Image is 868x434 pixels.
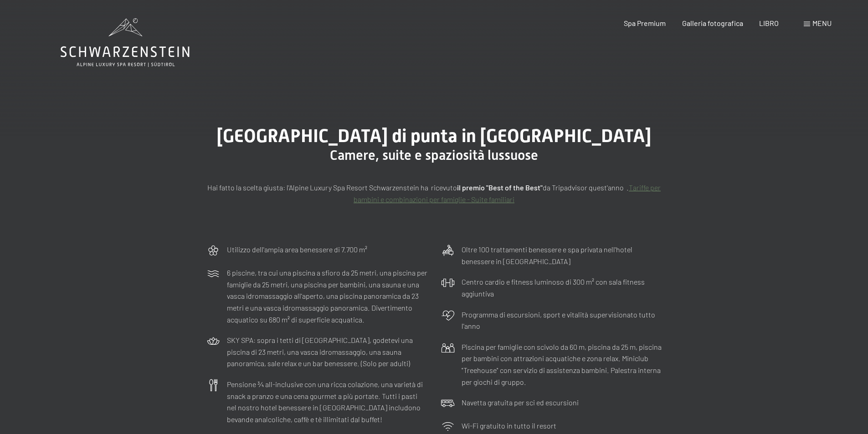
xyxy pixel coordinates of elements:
[227,245,367,254] font: Utilizzo dell'ampia area benessere di 7.700 m²
[759,19,779,27] a: LIBRO
[462,421,556,430] font: Wi-Fi gratuito in tutto il resort
[462,398,579,407] font: Navetta gratuita per sci ed escursioni
[543,183,629,192] font: da Tripadvisor quest'anno .
[227,380,423,424] font: Pensione ¾ all-inclusive con una ricca colazione, una varietà di snack a pranzo e una cena gourme...
[354,183,661,204] a: Tariffe per bambini e combinazioni per famiglie - Suite familiari
[462,342,662,386] font: Piscina per famiglie con scivolo da 60 m, piscina da 25 m, piscina per bambini con attrazioni acq...
[227,268,427,323] font: 6 piscine, tra cui una piscina a sfioro da 25 metri, una piscina per famiglie da 25 metri, una pi...
[462,277,645,298] font: Centro cardio e fitness luminoso di 300 m² con sala fitness aggiuntiva
[457,183,543,192] font: il premio "Best of the Best"
[227,336,413,368] font: SKY SPA: sopra i tetti di [GEOGRAPHIC_DATA], godetevi una piscina di 23 metri, una vasca idromass...
[812,19,832,27] font: menu
[462,310,655,331] font: Programma di escursioni, sport e vitalità supervisionato tutto l'anno
[330,147,538,163] font: Camere, suite e spaziosità lussuose
[217,125,651,147] font: [GEOGRAPHIC_DATA] di punta in [GEOGRAPHIC_DATA]
[462,245,632,266] font: Oltre 100 trattamenti benessere e spa privata nell'hotel benessere in [GEOGRAPHIC_DATA]
[682,19,743,27] a: Galleria fotografica
[624,19,666,27] a: Spa Premium
[207,183,457,192] font: Hai fatto la scelta giusta: l'Alpine Luxury Spa Resort Schwarzenstein ha ricevuto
